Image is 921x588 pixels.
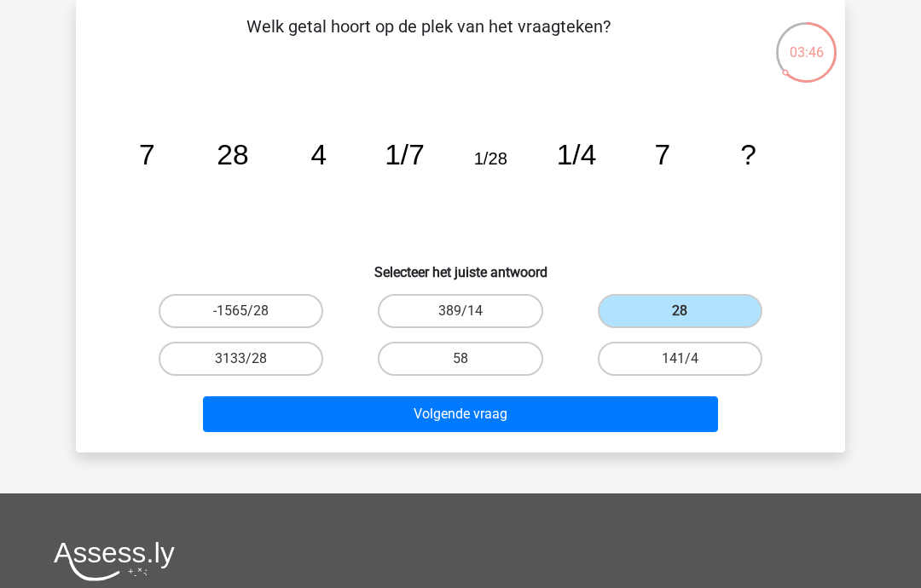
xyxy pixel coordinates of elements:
label: 3133/28 [159,342,323,376]
img: Assessly logo [54,541,175,581]
label: -1565/28 [159,294,323,328]
label: 141/4 [598,342,762,376]
label: 28 [598,294,762,328]
tspan: 1/28 [474,149,507,168]
tspan: 7 [139,139,155,170]
p: Welk getal hoort op de plek van het vraagteken? [103,14,754,65]
button: Volgende vraag [203,396,719,432]
label: 58 [378,342,542,376]
tspan: 28 [217,139,248,170]
tspan: 1/4 [557,139,597,170]
div: 03:46 [774,20,838,63]
h6: Selecteer het juiste antwoord [103,251,818,280]
tspan: 4 [310,139,327,170]
label: 389/14 [378,294,542,328]
tspan: ? [740,139,756,170]
tspan: 7 [654,139,670,170]
tspan: 1/7 [385,139,425,170]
